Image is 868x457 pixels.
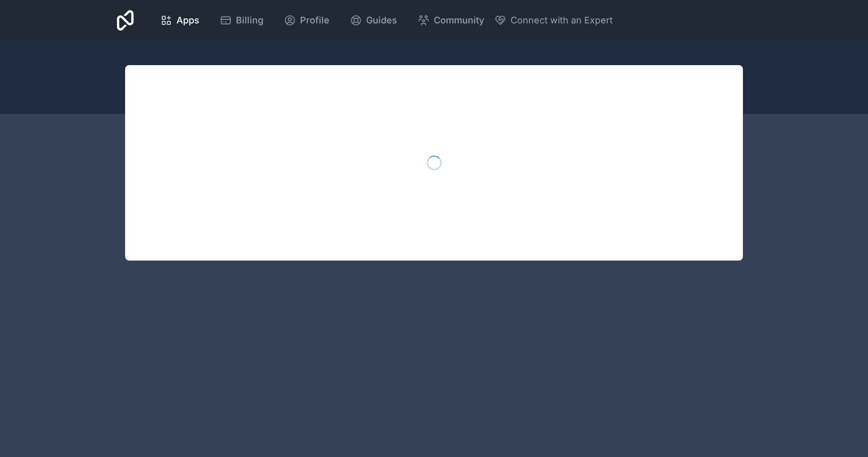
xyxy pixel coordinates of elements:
span: Community [434,13,484,27]
span: Billing [236,13,263,27]
a: Apps [152,9,207,32]
span: Guides [366,13,397,27]
a: Billing [212,9,272,32]
a: Community [409,9,492,32]
a: Profile [276,9,338,32]
span: Connect with an Expert [511,13,613,27]
button: Connect with an Expert [494,13,613,27]
span: Apps [176,13,199,27]
span: Profile [300,13,330,27]
a: Guides [342,9,405,32]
